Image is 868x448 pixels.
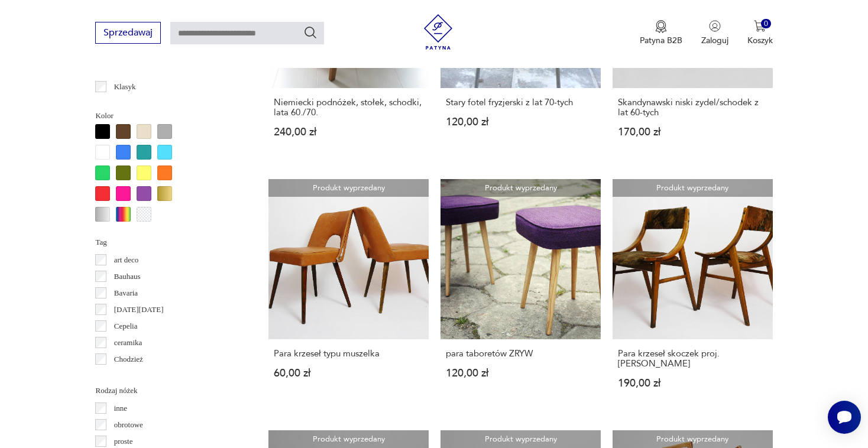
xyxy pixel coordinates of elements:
[640,20,682,46] button: Patyna B2B
[303,25,318,40] button: Szukaj
[114,418,143,431] p: obrotowe
[446,368,595,378] p: 120,00 zł
[655,20,667,33] img: Ikona medalu
[274,349,423,359] h3: Para krzeseł typu muszelka
[274,368,423,378] p: 60,00 zł
[114,320,138,333] p: Cepelia
[747,35,773,46] p: Koszyk
[114,336,142,349] p: ceramika
[95,109,240,122] p: Kolor
[709,20,721,32] img: Ikonka użytkownika
[274,98,423,118] h3: Niemiecki podnóżek, stołek, schodki, lata 60./70.
[114,80,136,93] p: Klasyk
[754,20,766,32] img: Ikona koszyka
[747,20,773,46] button: 0Koszyk
[640,20,682,46] a: Ikona medaluPatyna B2B
[701,20,728,46] button: Zaloguj
[114,435,133,448] p: proste
[618,349,767,369] h3: Para krzeseł skoczek proj. [PERSON_NAME]
[618,127,767,137] p: 170,00 zł
[268,179,429,411] a: Produkt wyprzedanyPara krzeseł typu muszelkaPara krzeseł typu muszelka60,00 zł
[446,117,595,127] p: 120,00 zł
[114,303,164,316] p: [DATE][DATE]
[95,384,240,397] p: Rodzaj nóżek
[114,369,142,382] p: Ćmielów
[114,402,127,415] p: inne
[701,35,728,46] p: Zaloguj
[95,22,161,44] button: Sprzedawaj
[618,98,767,118] h3: Skandynawski niski zydel/schodek z lat 60-tych
[613,179,773,411] a: Produkt wyprzedanyPara krzeseł skoczek proj. Juliusz KędziorekPara krzeseł skoczek proj. [PERSON_...
[114,270,141,283] p: Bauhaus
[114,254,139,267] p: art deco
[446,98,595,108] h3: Stary fotel fryzjerski z lat 70-tych
[274,127,423,137] p: 240,00 zł
[828,401,861,434] iframe: Smartsupp widget button
[95,30,161,38] a: Sprzedawaj
[114,353,143,366] p: Chodzież
[446,349,595,359] h3: para taboretów ZRYW
[640,35,682,46] p: Patyna B2B
[95,236,240,249] p: Tag
[420,14,456,50] img: Patyna - sklep z meblami i dekoracjami vintage
[618,378,767,388] p: 190,00 zł
[761,19,771,29] div: 0
[441,179,601,411] a: Produkt wyprzedanypara taboretów ZRYWpara taboretów ZRYW120,00 zł
[114,287,138,300] p: Bavaria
